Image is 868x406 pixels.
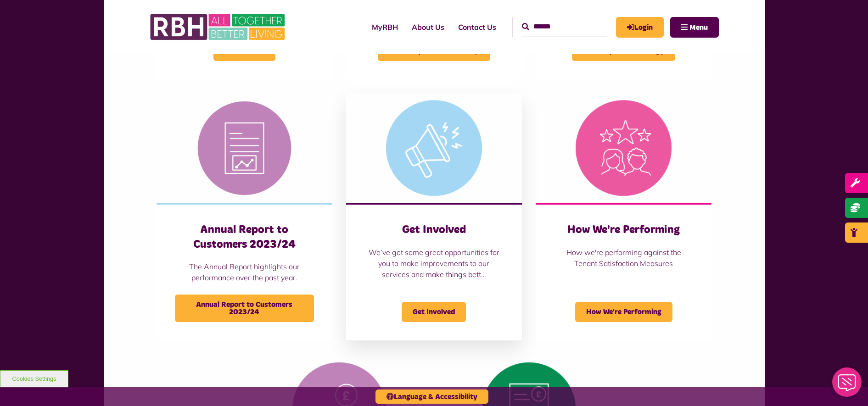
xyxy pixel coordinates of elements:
[375,389,488,404] button: Language & Accessibility
[536,93,711,203] img: We're Performing
[575,302,672,322] span: How We're Performing
[157,93,332,340] a: Annual Report to Customers 2023/24 The Annual Report highlights our performance over the past yea...
[554,247,693,269] p: How we're performing against the Tenant Satisfaction Measures
[554,223,693,237] h3: How We're Performing
[536,93,711,340] a: How We're Performing How we're performing against the Tenant Satisfaction Measures How We're Perf...
[175,295,314,322] span: Annual Report to Customers 2023/24
[402,302,466,322] span: Get Involved
[827,365,868,406] iframe: Netcall Web Assistant for live chat
[405,15,451,39] a: About Us
[689,24,708,31] span: Menu
[157,93,332,203] img: Reports
[150,9,287,45] img: RBH
[616,17,664,38] a: MyRBH
[346,93,522,203] img: Get Involved
[175,223,314,251] h3: Annual Report to Customers 2023/24
[364,223,504,237] h3: Get Involved
[364,247,504,280] p: We’ve got some great opportunities for you to make improvements to our services and make things b...
[670,17,719,38] button: Navigation
[346,93,522,340] a: Get Involved We’ve got some great opportunities for you to make improvements to our services and ...
[522,17,607,37] input: Search
[365,15,405,39] a: MyRBH
[451,15,503,39] a: Contact Us
[175,261,314,283] p: The Annual Report highlights our performance over the past year.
